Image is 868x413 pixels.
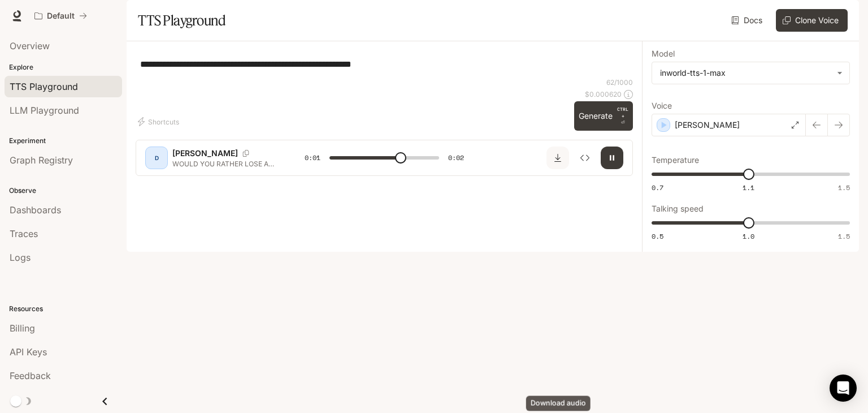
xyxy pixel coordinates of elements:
[838,183,850,192] span: 1.5
[652,183,663,192] span: 0.7
[448,152,464,164] span: 0:02
[606,78,633,87] p: 62 / 1000
[776,9,848,32] button: Clone Voice
[743,231,754,241] span: 1.0
[729,9,767,32] a: Docs
[830,375,857,402] div: Open Intercom Messenger
[305,152,320,164] span: 0:01
[238,150,254,157] button: Copy Voice ID
[675,119,740,131] p: [PERSON_NAME]
[585,89,622,99] p: $ 0.000620
[526,396,591,411] div: Download audio
[574,147,596,169] button: Inspect
[652,102,672,110] p: Voice
[660,67,831,79] div: inworld-tts-1-max
[29,5,92,27] button: All workspaces
[617,106,628,119] p: CTRL +
[546,147,569,169] button: Download audio
[172,148,238,159] p: [PERSON_NAME]
[617,106,628,126] p: ⏎
[652,231,663,241] span: 0.5
[47,11,75,21] p: Default
[743,183,754,192] span: 1.1
[652,62,849,84] div: inworld-tts-1-max
[652,205,704,213] p: Talking speed
[136,113,184,131] button: Shortcuts
[652,156,699,164] p: Temperature
[138,9,225,32] h1: TTS Playground
[147,149,166,167] div: D
[172,159,277,169] p: WOULD YOU RATHER LOSE ALL YOUR FRIENDS OR LOSE ALL YOUR MONEY?
[574,101,633,131] button: GenerateCTRL +⏎
[652,50,675,58] p: Model
[838,231,850,241] span: 1.5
